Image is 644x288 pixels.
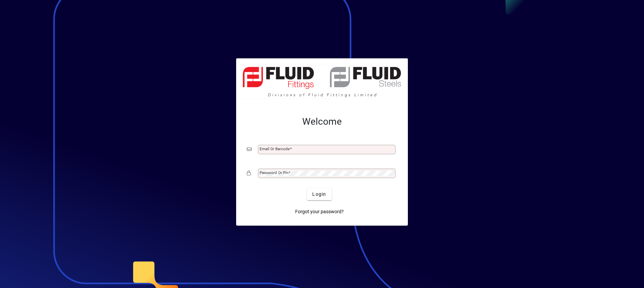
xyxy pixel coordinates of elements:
[292,206,346,218] a: Forgot your password?
[247,116,397,127] h2: Welcome
[307,188,331,200] button: Login
[295,208,344,215] span: Forgot your password?
[260,147,290,151] mat-label: Email or Barcode
[312,191,326,198] span: Login
[260,170,288,175] mat-label: Password or Pin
